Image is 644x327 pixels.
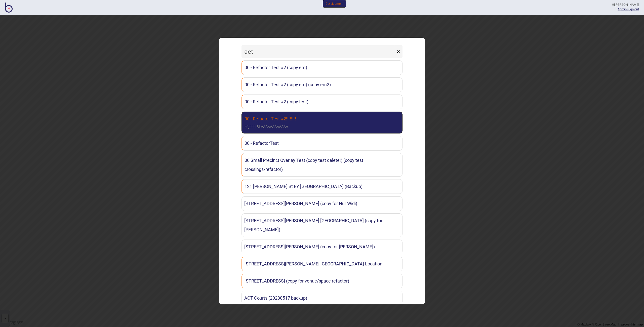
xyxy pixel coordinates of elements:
a: 121 [PERSON_NAME] St EY [GEOGRAPHIC_DATA] (Backup) [242,179,403,194]
span: | [618,7,627,11]
a: [STREET_ADDRESS][PERSON_NAME] (copy for [PERSON_NAME]) [242,240,403,254]
a: 00 - RefactorTest [242,136,403,151]
img: BindiMaps CMS [5,3,13,13]
a: [STREET_ADDRESS][PERSON_NAME] [GEOGRAPHIC_DATA] Location [242,257,403,271]
a: [STREET_ADDRESS][PERSON_NAME] (copy for Nur Widi) [242,196,403,211]
button: × [394,45,403,58]
button: Sign out [627,7,639,11]
a: [STREET_ADDRESS][PERSON_NAME] [GEOGRAPHIC_DATA] (copy for [PERSON_NAME]) [242,213,403,237]
a: 00 Small Precinct Overlay Test (copy test delete!) (copy test crossings/refactor) [242,153,403,177]
a: 00 - Refactor Test #2 (copy em) [242,60,403,75]
a: Admin [618,7,627,11]
input: Search locations by tag + name [242,45,395,58]
div: sfgddd BLAAAAAAAAAAAA [245,123,288,131]
a: 00 - Refactor Test #2 (copy test) [242,95,403,109]
a: 00 - Refactor Test #2!!!!!!!!sfgddd BLAAAAAAAAAAAA [242,112,403,133]
a: 00 - Refactor Test #2 (copy em) (copy em2) [242,77,403,92]
a: ACT Courts (20230517 backup) [242,291,403,305]
a: [STREET_ADDRESS] (copy for venue/space refactor) [242,274,403,288]
div: Hi [PERSON_NAME] [612,3,639,7]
